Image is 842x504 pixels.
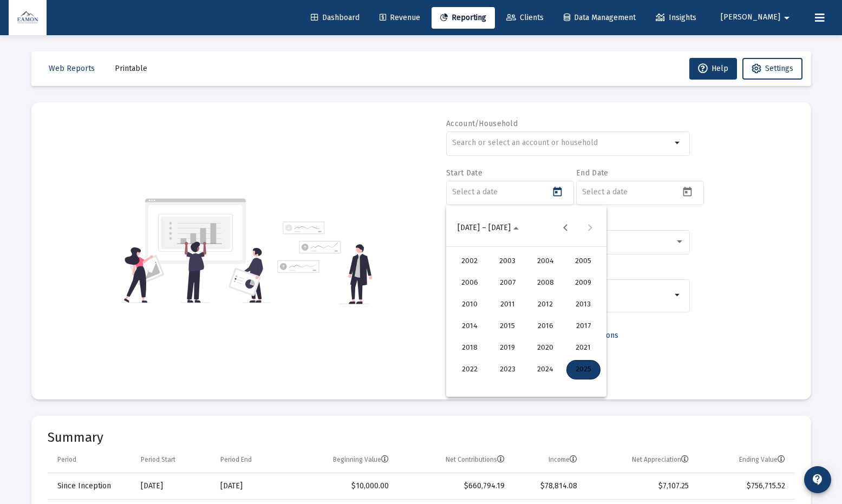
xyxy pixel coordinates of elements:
button: 2005 [564,251,602,272]
button: 2007 [488,272,526,294]
div: 2014 [453,317,487,336]
button: 2013 [564,294,602,316]
button: 2022 [451,359,488,381]
button: 2006 [451,272,488,294]
div: 2012 [528,295,563,315]
button: 2003 [488,251,526,272]
div: 2011 [491,295,525,315]
button: 2019 [488,337,526,359]
div: 2005 [566,252,601,271]
button: 2014 [451,316,488,337]
button: 2004 [526,251,564,272]
div: 2018 [453,338,487,358]
button: 2015 [488,316,526,337]
button: 2021 [564,337,602,359]
button: 2017 [564,316,602,337]
div: 2024 [528,360,563,379]
button: 2024 [526,359,564,381]
div: 2022 [453,360,487,379]
button: 2012 [526,294,564,316]
button: Choose date [449,217,527,239]
button: 2011 [488,294,526,316]
button: 2025 [564,359,602,381]
div: 2003 [491,252,525,271]
button: Previous 24 years [555,217,577,239]
div: 2019 [491,338,525,358]
span: [DATE] – [DATE] [458,223,511,232]
button: 2018 [451,337,488,359]
div: 2002 [453,252,487,271]
button: Next 24 years [579,217,601,239]
div: 2009 [566,273,601,293]
div: 2021 [566,338,601,358]
button: 2020 [526,337,564,359]
div: 2013 [566,295,601,315]
button: 2010 [451,294,488,316]
button: 2023 [488,359,526,381]
div: 2006 [453,273,487,293]
div: 2015 [491,317,525,336]
div: 2016 [528,317,563,336]
button: 2002 [451,251,488,272]
div: 2025 [566,360,601,379]
div: 2017 [566,317,601,336]
div: 2004 [528,252,563,271]
div: 2008 [528,273,563,293]
button: 2016 [526,316,564,337]
div: 2020 [528,338,563,358]
div: 2007 [491,273,525,293]
div: 2010 [453,295,487,315]
div: 2023 [491,360,525,379]
button: 2008 [526,272,564,294]
button: 2009 [564,272,602,294]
